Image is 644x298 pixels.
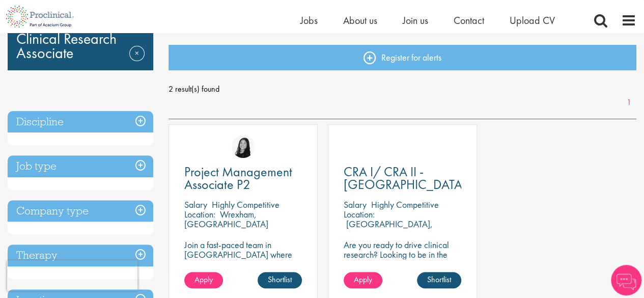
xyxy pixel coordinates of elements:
span: CRA I/ CRA II - [GEOGRAPHIC_DATA] [344,163,466,193]
a: Join us [403,14,428,27]
span: Salary [184,199,207,210]
a: 1 [622,97,636,109]
a: CRA I/ CRA II - [GEOGRAPHIC_DATA] [344,166,461,191]
a: Shortlist [258,272,302,288]
p: Highly Competitive [371,199,439,210]
h3: Discipline [8,111,153,133]
h3: Job type [8,155,153,177]
span: Location: [344,208,375,220]
p: Are you ready to drive clinical research? Looking to be in the heart of a company where precision... [344,240,461,279]
p: Wrexham, [GEOGRAPHIC_DATA] [184,208,268,230]
p: Join a fast-paced team in [GEOGRAPHIC_DATA] where your project skills and scientific savvy drive ... [184,240,302,288]
a: Apply [184,272,223,288]
iframe: reCAPTCHA [7,260,137,291]
span: Apply [354,274,372,285]
p: Highly Competitive [212,199,279,210]
h3: Company type [8,200,153,222]
span: 2 result(s) found [169,82,636,97]
span: Salary [344,199,367,210]
span: Apply [194,274,213,285]
img: Numhom Sudsok [232,135,255,158]
div: Clinical Research Associate [8,12,153,70]
a: Remove [129,46,145,75]
a: About us [343,14,377,27]
a: Shortlist [417,272,461,288]
img: Chatbot [611,265,641,295]
a: Contact [454,14,484,27]
span: Location: [184,208,215,220]
p: [GEOGRAPHIC_DATA], [GEOGRAPHIC_DATA] [344,218,433,239]
a: Project Management Associate P2 [184,166,302,191]
a: Apply [344,272,382,288]
a: Jobs [300,14,318,27]
a: Register for alerts [169,45,636,70]
span: Project Management Associate P2 [184,163,292,193]
h3: Therapy [8,245,153,266]
a: Upload CV [510,14,555,27]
